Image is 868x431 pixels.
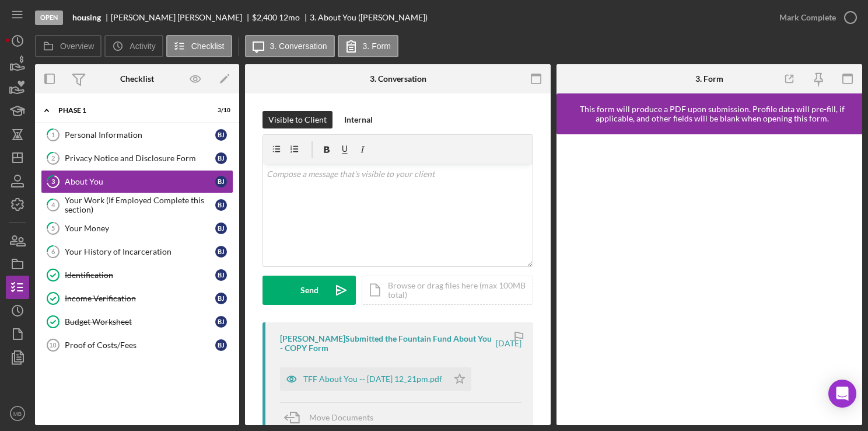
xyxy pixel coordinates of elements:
[129,41,155,51] label: Activity
[41,170,233,193] a: 3About YouBJ
[41,193,233,217] a: 4Your Work (If Employed Complete this section)BJ
[41,333,233,357] a: 10Proof of Costs/FeesBJ
[568,146,852,413] iframe: Lenderfit form
[280,334,494,353] div: [PERSON_NAME] Submitted the Fountain Fund About You - COPY Form
[65,270,215,280] div: Identification
[104,35,163,57] button: Activity
[51,131,55,138] tspan: 1
[65,317,215,326] div: Budget Worksheet
[51,178,55,185] tspan: 3
[344,111,373,128] div: Internal
[215,293,227,304] div: B J
[72,13,101,22] b: housing
[58,107,201,114] div: Phase 1
[41,147,233,170] a: 2Privacy Notice and Disclosure FormBJ
[310,13,428,22] div: 3. About You ([PERSON_NAME])
[303,374,442,384] div: TFF About You -- [DATE] 12_21pm.pdf
[215,129,227,141] div: B J
[496,339,521,348] time: 2025-09-09 16:21
[215,223,227,234] div: B J
[370,74,426,84] div: 3. Conversation
[695,74,723,84] div: 3. Form
[215,199,227,211] div: B J
[41,217,233,240] a: 5Your MoneyBJ
[51,224,55,232] tspan: 5
[279,13,300,22] div: 12 mo
[309,412,373,422] span: Move Documents
[300,276,318,305] div: Send
[215,269,227,281] div: B J
[363,41,391,51] label: 3. Form
[65,154,215,163] div: Privacy Notice and Disclosure Form
[215,339,227,351] div: B J
[41,240,233,263] a: 6Your History of IncarcerationBJ
[280,367,471,391] button: TFF About You -- [DATE] 12_21pm.pdf
[35,11,63,25] div: Open
[111,13,252,22] div: [PERSON_NAME] [PERSON_NAME]
[338,35,398,57] button: 3. Form
[828,380,856,408] div: Open Intercom Messenger
[768,6,862,29] button: Mark Complete
[270,41,327,51] label: 3. Conversation
[65,177,215,186] div: About You
[65,247,215,256] div: Your History of Incarceration
[268,111,327,128] div: Visible to Client
[65,294,215,303] div: Income Verification
[215,316,227,328] div: B J
[562,105,862,123] div: This form will produce a PDF upon submission. Profile data will pre-fill, if applicable, and othe...
[35,35,101,57] button: Overview
[65,130,215,140] div: Personal Information
[262,111,332,128] button: Visible to Client
[49,342,56,349] tspan: 10
[215,176,227,187] div: B J
[51,248,55,255] tspan: 6
[41,263,233,287] a: IdentificationBJ
[51,154,55,162] tspan: 2
[209,107,230,114] div: 3 / 10
[215,246,227,258] div: B J
[262,276,356,305] button: Send
[41,310,233,333] a: Budget WorksheetBJ
[41,123,233,147] a: 1Personal InformationBJ
[252,12,277,22] span: $2,400
[245,35,335,57] button: 3. Conversation
[6,402,29,425] button: MB
[65,340,215,350] div: Proof of Costs/Fees
[13,411,22,417] text: MB
[779,6,836,29] div: Mark Complete
[65,224,215,233] div: Your Money
[338,111,379,128] button: Internal
[51,201,55,208] tspan: 4
[41,287,233,310] a: Income VerificationBJ
[215,152,227,164] div: B J
[166,35,232,57] button: Checklist
[191,41,225,51] label: Checklist
[120,74,154,84] div: Checklist
[60,41,94,51] label: Overview
[65,196,215,214] div: Your Work (If Employed Complete this section)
